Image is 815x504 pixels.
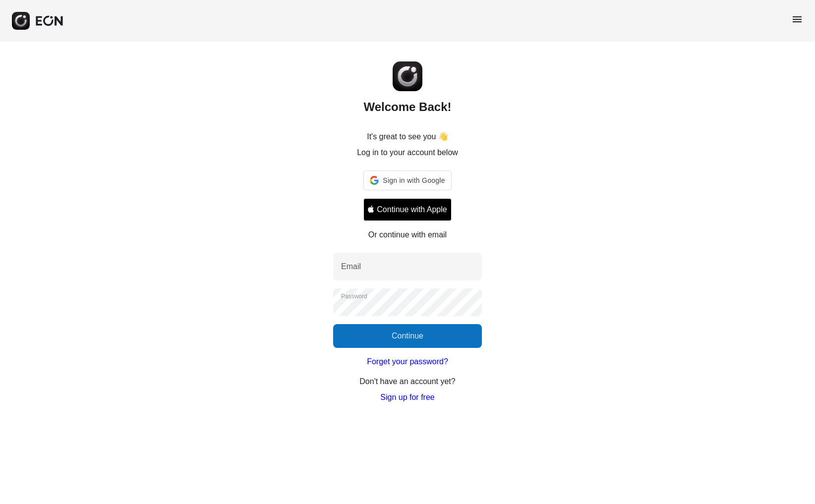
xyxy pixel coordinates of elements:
[368,229,447,241] p: Or continue with email
[367,356,448,368] a: Forget your password?
[364,99,452,115] h2: Welcome Back!
[341,261,361,273] label: Email
[359,376,455,388] p: Don't have an account yet?
[333,324,482,348] button: Continue
[341,292,367,300] label: Password
[380,392,434,403] a: Sign up for free
[383,174,445,186] span: Sign in with Google
[367,131,448,143] p: It's great to see you 👋
[363,198,451,221] button: Signin with apple ID
[363,170,451,190] div: Sign in with Google
[357,147,458,159] p: Log in to your account below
